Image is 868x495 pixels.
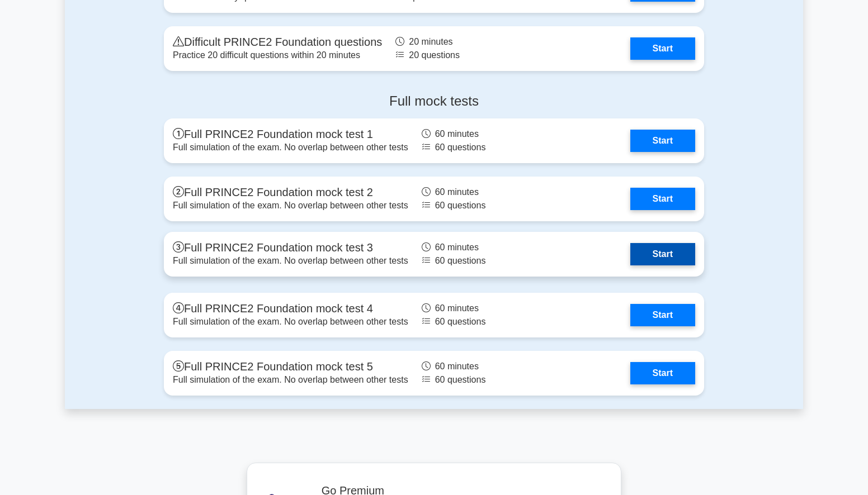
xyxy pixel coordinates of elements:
a: Start [630,362,695,384]
h4: Full mock tests [164,93,704,110]
a: Start [630,37,695,60]
a: Start [630,130,695,152]
a: Start [630,243,695,265]
a: Start [630,304,695,326]
a: Start [630,188,695,210]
